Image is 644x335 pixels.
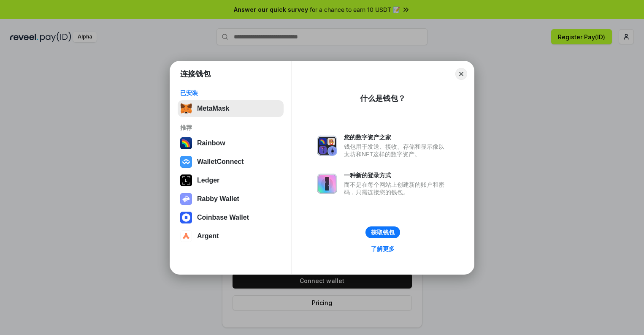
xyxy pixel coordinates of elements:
button: Close [455,68,467,80]
img: svg+xml,%3Csvg%20width%3D%2228%22%20height%3D%2228%22%20viewBox%3D%220%200%2028%2028%22%20fill%3D... [180,212,192,223]
img: svg+xml,%3Csvg%20width%3D%2228%22%20height%3D%2228%22%20viewBox%3D%220%200%2028%2028%22%20fill%3D... [180,156,192,168]
button: Ledger [178,172,284,189]
div: Rabby Wallet [197,195,239,203]
img: svg+xml,%3Csvg%20xmlns%3D%22http%3A%2F%2Fwww.w3.org%2F2000%2Fsvg%22%20width%3D%2228%22%20height%3... [180,174,192,186]
div: 钱包用于发送、接收、存储和显示像以太坊和NFT这样的数字资产。 [344,143,449,158]
div: Rainbow [197,139,225,147]
button: MetaMask [178,100,284,117]
div: 什么是钱包？ [360,93,406,103]
button: Argent [178,228,284,245]
div: 您的数字资产之家 [344,133,449,141]
img: svg+xml,%3Csvg%20width%3D%2228%22%20height%3D%2228%22%20viewBox%3D%220%200%2028%2028%22%20fill%3D... [180,230,192,242]
button: 获取钱包 [365,226,400,238]
img: svg+xml,%3Csvg%20fill%3D%22none%22%20height%3D%2233%22%20viewBox%3D%220%200%2035%2033%22%20width%... [180,103,192,114]
div: 了解更多 [371,245,395,253]
button: Rabby Wallet [178,191,284,207]
div: 获取钱包 [371,229,395,236]
div: Ledger [197,177,219,184]
a: 了解更多 [366,243,400,254]
button: Coinbase Wallet [178,209,284,226]
img: svg+xml,%3Csvg%20xmlns%3D%22http%3A%2F%2Fwww.w3.org%2F2000%2Fsvg%22%20fill%3D%22none%22%20viewBox... [317,136,337,156]
div: 已安装 [180,89,281,97]
img: svg+xml,%3Csvg%20xmlns%3D%22http%3A%2F%2Fwww.w3.org%2F2000%2Fsvg%22%20fill%3D%22none%22%20viewBox... [180,193,192,205]
img: svg+xml,%3Csvg%20xmlns%3D%22http%3A%2F%2Fwww.w3.org%2F2000%2Fsvg%22%20fill%3D%22none%22%20viewBox... [317,174,337,194]
h1: 连接钱包 [180,69,211,79]
button: Rainbow [178,135,284,152]
button: WalletConnect [178,153,284,170]
div: MetaMask [197,105,229,112]
div: 而不是在每个网站上创建新的账户和密码，只需连接您的钱包。 [344,181,449,196]
div: 一种新的登录方式 [344,172,449,179]
div: Argent [197,232,219,240]
div: 推荐 [180,124,281,131]
div: WalletConnect [197,158,244,166]
img: svg+xml,%3Csvg%20width%3D%22120%22%20height%3D%22120%22%20viewBox%3D%220%200%20120%20120%22%20fil... [180,137,192,149]
div: Coinbase Wallet [197,214,249,221]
